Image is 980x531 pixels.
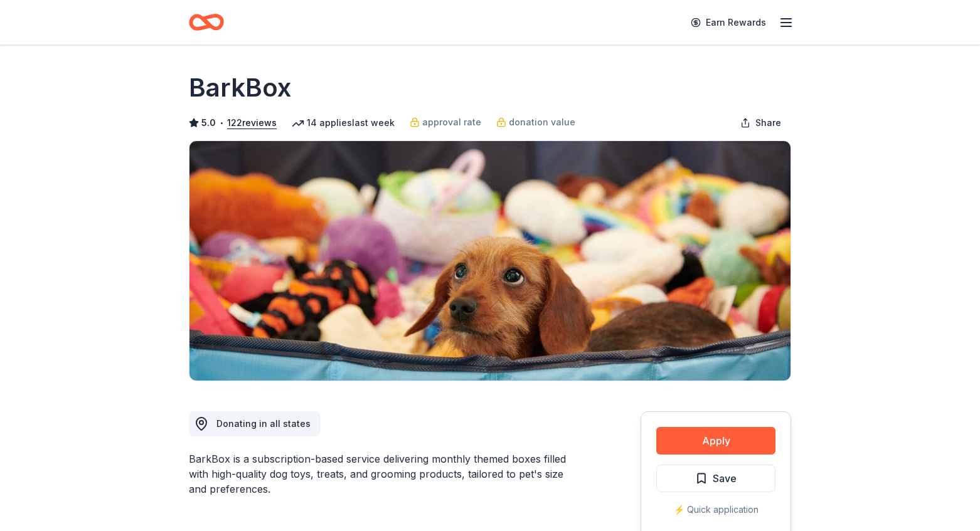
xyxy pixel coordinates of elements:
[216,418,311,429] span: Donating in all states
[509,115,575,130] span: donation value
[220,118,224,128] span: •
[683,11,774,34] a: Earn Rewards
[656,427,775,455] button: Apply
[189,451,580,497] div: BarkBox is a subscription-based service delivering monthly themed boxes filled with high-quality ...
[227,115,277,130] button: 122reviews
[656,502,775,517] div: ⚡️ Quick application
[189,141,791,381] img: Image for BarkBox
[496,115,575,130] a: donation value
[292,115,395,130] div: 14 applies last week
[189,8,224,37] a: Home
[189,70,291,105] h1: BarkBox
[410,115,481,130] a: approval rate
[713,470,737,486] span: Save
[755,115,781,130] span: Share
[730,110,791,135] button: Share
[201,115,216,130] span: 5.0
[422,115,481,130] span: approval rate
[656,465,775,492] button: Save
